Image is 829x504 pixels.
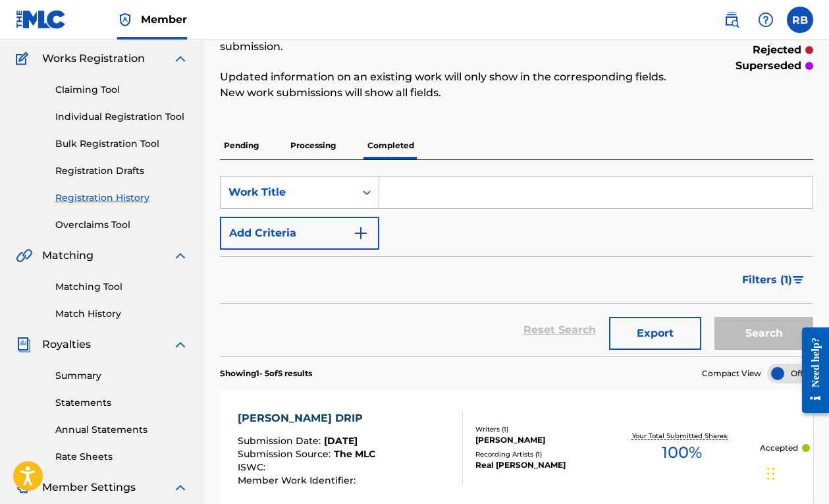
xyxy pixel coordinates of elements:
p: Processing [286,132,340,159]
div: User Menu [787,7,813,33]
span: 100 % [662,441,702,464]
img: Top Rightsholder [117,12,133,28]
div: Work Title [228,184,347,200]
img: Matching [16,248,32,264]
div: [PERSON_NAME] DRIP [238,410,375,426]
button: Add Criteria [220,217,379,250]
span: Matching [42,248,94,264]
a: Statements [55,396,188,410]
span: Submission Date : [238,435,324,447]
p: rejected [753,42,801,58]
a: Registration History [55,191,188,205]
span: Member [141,12,187,27]
iframe: Resource Center [792,316,829,425]
div: Real [PERSON_NAME] [475,459,604,471]
a: Registration Drafts [55,164,188,178]
button: Export [609,317,701,350]
span: Works Registration [42,51,145,67]
span: [DATE] [324,435,358,447]
a: Matching Tool [55,280,188,294]
img: search [724,12,739,28]
span: ISWC : [238,461,269,473]
div: Widget chat [763,441,829,504]
span: Submission Source : [238,448,334,460]
a: Rate Sheets [55,450,188,464]
p: Your Total Submitted Shares: [632,431,732,441]
a: Annual Statements [55,423,188,437]
img: Royalties [16,337,32,352]
img: filter [793,276,804,284]
div: Writers ( 1 ) [475,424,604,434]
a: Summary [55,369,188,383]
div: Recording Artists ( 1 ) [475,449,604,459]
img: help [758,12,774,28]
img: expand [173,248,188,264]
p: Accepted [760,442,798,454]
img: expand [173,337,188,352]
a: Claiming Tool [55,83,188,97]
span: Member Work Identifier : [238,474,359,486]
img: Works Registration [16,51,33,67]
a: Match History [55,307,188,321]
p: Showing 1 - 5 of 5 results [220,368,312,379]
img: Member Settings [16,480,32,495]
div: [PERSON_NAME] [475,434,604,446]
p: superseded [735,58,801,74]
p: Updated information on an existing work will only show in the corresponding fields. New work subm... [220,69,677,101]
img: expand [173,51,188,67]
a: Overclaims Tool [55,218,188,232]
span: The MLC [334,448,375,460]
iframe: Chat Widget [763,441,829,504]
a: Bulk Registration Tool [55,137,188,151]
span: Compact View [702,368,761,379]
a: Individual Registration Tool [55,110,188,124]
div: Help [753,7,779,33]
form: Search Form [220,176,813,356]
a: Public Search [718,7,745,33]
span: Filters ( 1 ) [742,272,792,288]
img: MLC Logo [16,10,67,29]
div: Trageți [767,454,775,493]
img: expand [173,480,188,495]
p: Completed [363,132,418,159]
p: Pending [220,132,263,159]
button: Filters (1) [734,264,813,296]
span: Member Settings [42,480,136,495]
span: Royalties [42,337,91,352]
img: 9d2ae6d4665cec9f34b9.svg [353,225,369,241]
